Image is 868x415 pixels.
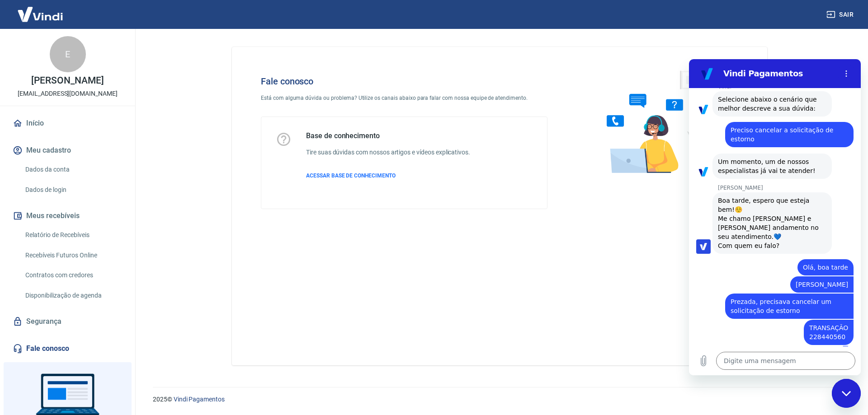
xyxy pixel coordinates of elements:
iframe: Botão para abrir a janela de mensagens, conversa em andamento [832,379,861,408]
p: [EMAIL_ADDRESS][DOMAIN_NAME] [18,89,118,98]
a: Contratos com credores [22,266,124,284]
p: [PERSON_NAME] [31,76,104,85]
h6: Tire suas dúvidas com nossos artigos e vídeos explicativos. [306,148,470,157]
a: Dados da conta [22,160,124,179]
div: E [50,36,86,72]
p: 2025 © [153,395,846,404]
a: ACESSAR BASE DE CONHECIMENTO [306,172,470,180]
a: Segurança [11,312,124,331]
button: Sair [825,6,857,23]
a: Início [11,113,124,133]
a: Fale conosco [11,339,124,359]
a: Disponibilização de agenda [22,286,124,305]
button: Meu cadastro [11,140,124,160]
a: Recebíveis Futuros Online [22,246,124,265]
h4: Fale conosco [261,76,547,87]
a: Dados de login [22,181,124,199]
img: Fale conosco [589,61,726,182]
span: ACESSAR BASE DE CONHECIMENTO [306,173,396,179]
a: Vindi Pagamentos [174,396,225,403]
h5: Base de conhecimento [306,131,470,140]
img: Vindi [11,0,70,28]
button: Meus recebíveis [11,206,124,226]
iframe: Janela de mensagens [689,59,861,375]
p: Está com alguma dúvida ou problema? Utilize os canais abaixo para falar com nossa equipe de atend... [261,94,547,102]
a: Relatório de Recebíveis [22,226,124,244]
